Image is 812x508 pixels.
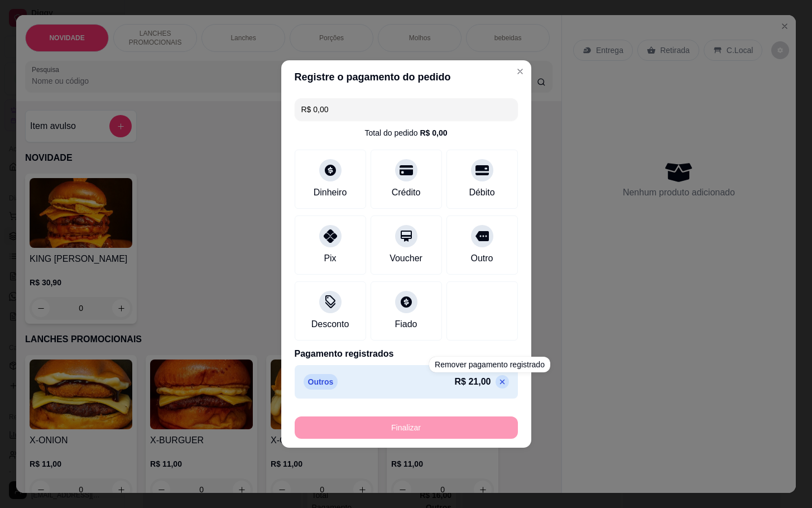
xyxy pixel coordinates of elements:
[304,374,338,390] p: Outros
[470,252,493,265] div: Outro
[469,186,494,199] div: Débito
[295,347,518,361] p: Pagamento registrados
[281,60,531,94] header: Registre o pagamento do pedido
[364,127,447,138] div: Total do pedido
[314,186,347,199] div: Dinheiro
[429,357,550,372] div: Remover pagamento registrado
[390,252,422,265] div: Voucher
[301,98,511,121] input: Ex.: hambúrguer de cordeiro
[392,186,421,199] div: Crédito
[395,318,417,331] div: Fiado
[420,127,447,138] div: R$ 0,00
[455,375,491,389] p: R$ 21,00
[311,318,349,331] div: Desconto
[511,63,529,80] button: Close
[324,252,336,265] div: Pix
